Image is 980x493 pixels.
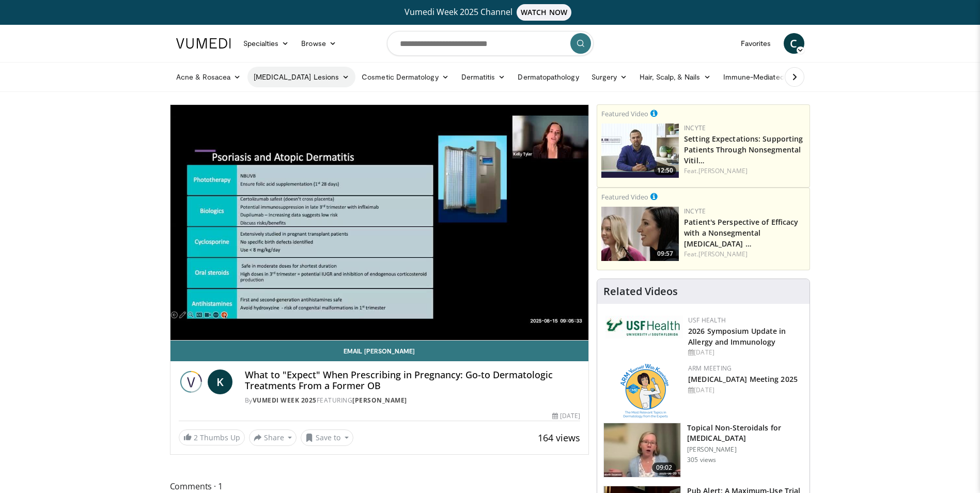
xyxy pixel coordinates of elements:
a: Surgery [585,67,634,87]
a: Patient's Perspective of Efficacy with a Nonsegmental [MEDICAL_DATA] … [684,217,798,249]
a: Specialties [237,33,295,54]
a: Incyte [684,207,706,215]
button: Save to [301,429,353,446]
a: ARM Meeting [688,364,732,373]
a: Favorites [735,33,777,54]
a: Dermatopathology [511,67,585,87]
h4: What to "Expect" When Prescribing in Pregnancy: Go-to Dermatologic Treatments From a Former OB [245,369,581,392]
a: 2026 Symposium Update in Allergy and Immunology [688,326,786,347]
a: Incyte [684,124,706,132]
img: 98b3b5a8-6d6d-4e32-b979-fd4084b2b3f2.png.150x105_q85_crop-smart_upscale.jpg [601,124,679,178]
a: Browse [295,33,343,54]
span: 2 [194,433,198,442]
video-js: Video Player [170,105,589,341]
small: Featured Video [601,192,648,202]
a: 2 Thumbs Up [179,429,245,445]
span: Comments 1 [170,480,589,493]
a: Hair, Scalp, & Nails [633,67,717,87]
a: 09:02 Topical Non-Steroidals for [MEDICAL_DATA] [PERSON_NAME] 305 views [603,423,803,477]
img: 2c48d197-61e9-423b-8908-6c4d7e1deb64.png.150x105_q85_crop-smart_upscale.jpg [601,207,679,261]
a: Setting Expectations: Supporting Patients Through Nonsegmental Vitil… [684,134,803,165]
small: Featured Video [601,109,648,118]
div: [DATE] [552,411,580,421]
span: WATCH NOW [517,4,571,21]
div: Feat. [684,166,805,176]
p: [PERSON_NAME] [687,445,803,454]
span: 12:50 [654,166,676,175]
div: [DATE] [688,386,801,395]
a: [PERSON_NAME] [352,396,407,405]
a: Cosmetic Dermatology [355,67,455,87]
a: Dermatitis [455,67,512,87]
a: Email [PERSON_NAME] [170,341,589,361]
a: Acne & Rosacea [170,67,247,87]
div: By FEATURING [245,396,581,405]
a: USF Health [688,316,726,325]
a: K [208,369,232,394]
button: Share [249,429,297,446]
span: 09:02 [652,463,677,473]
img: 6ba8804a-8538-4002-95e7-a8f8012d4a11.png.150x105_q85_autocrop_double_scale_upscale_version-0.2.jpg [605,316,683,338]
img: Vumedi Week 2025 [179,369,204,394]
div: Feat. [684,250,805,259]
a: C [784,33,804,54]
h4: Related Videos [603,285,678,298]
img: 34a4b5e7-9a28-40cd-b963-80fdb137f70d.150x105_q85_crop-smart_upscale.jpg [604,423,680,477]
a: Vumedi Week 2025 ChannelWATCH NOW [178,4,803,21]
img: VuMedi Logo [176,38,231,49]
h3: Topical Non-Steroidals for [MEDICAL_DATA] [687,423,803,443]
a: 12:50 [601,124,679,178]
a: 09:57 [601,207,679,261]
div: [DATE] [688,348,801,357]
a: [PERSON_NAME] [698,250,748,258]
img: 89a28c6a-718a-466f-b4d1-7c1f06d8483b.png.150x105_q85_autocrop_double_scale_upscale_version-0.2.png [620,364,668,418]
a: Vumedi Week 2025 [253,396,317,405]
a: Immune-Mediated [717,67,801,87]
input: Search topics, interventions [387,31,594,56]
span: 09:57 [654,249,676,258]
a: [MEDICAL_DATA] Lesions [247,67,356,87]
a: [PERSON_NAME] [698,166,748,175]
a: [MEDICAL_DATA] Meeting 2025 [688,374,798,384]
span: 164 views [538,432,580,444]
p: 305 views [687,456,716,464]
